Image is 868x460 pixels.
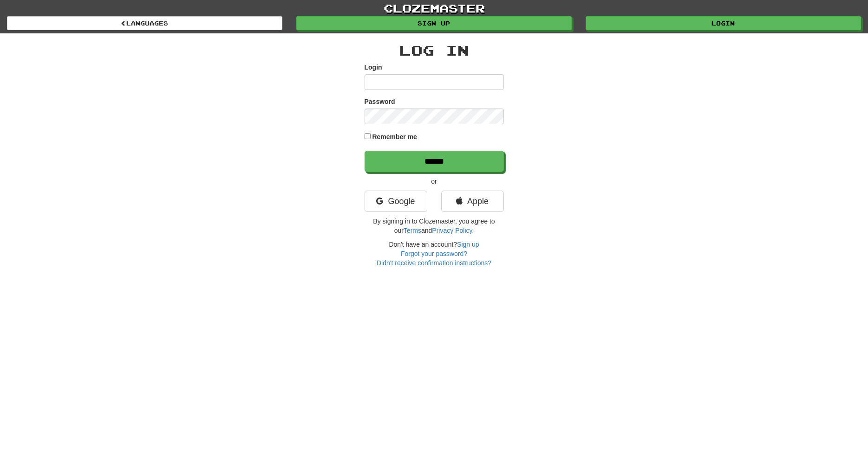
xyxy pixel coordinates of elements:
h2: Log In [365,43,504,58]
a: Login [586,16,861,30]
a: Sign up [296,16,572,30]
a: Sign up [457,241,479,248]
a: Terms [404,227,421,234]
a: Didn't receive confirmation instructions? [377,259,491,267]
label: Login [365,63,382,72]
a: Google [365,191,427,212]
label: Password [365,97,395,106]
a: Privacy Policy [432,227,472,234]
a: Apple [441,191,504,212]
label: Remember me [372,132,417,141]
a: Forgot your password? [401,250,467,257]
p: or [365,177,504,186]
div: Don't have an account? [365,240,504,268]
a: Languages [7,16,282,30]
p: By signing in to Clozemaster, you agree to our and . [365,217,504,235]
